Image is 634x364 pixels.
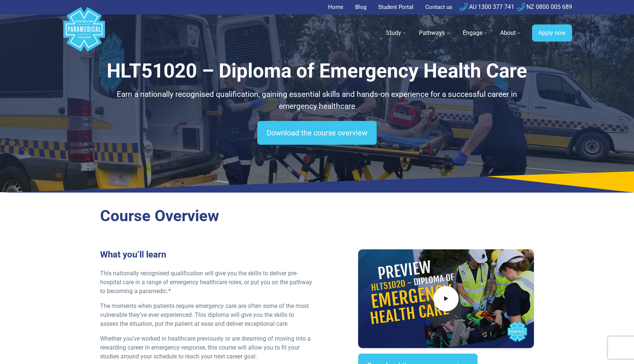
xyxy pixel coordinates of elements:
[415,23,455,43] a: Pathways
[100,59,534,83] h1: HLT51020 – Diploma of Emergency Health Care
[458,23,493,43] a: Engage
[100,334,313,361] p: Whether you’ve worked in healthcare previously or are dreaming of moving into a rewarding career ...
[100,302,313,328] p: The moments when patients require emergency care are often some of the most vulnerable they’ve ev...
[62,14,106,52] a: Australian Paramedical College
[532,24,572,42] a: Apply now
[100,207,534,226] h2: Course Overview
[100,89,534,112] p: Earn a nationally recognised qualification, gaining essential skills and hands-on experience for ...
[100,269,313,296] p: This nationally recognised qualification will give you the skills to deliver pre-hospital care in...
[460,3,514,10] a: AU 1300 377 741
[257,121,377,145] a: Download the course overview
[382,23,412,43] a: Study
[100,249,313,260] h3: What you’ll learn
[517,3,572,10] a: NZ 0800 005 689
[496,23,526,43] a: About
